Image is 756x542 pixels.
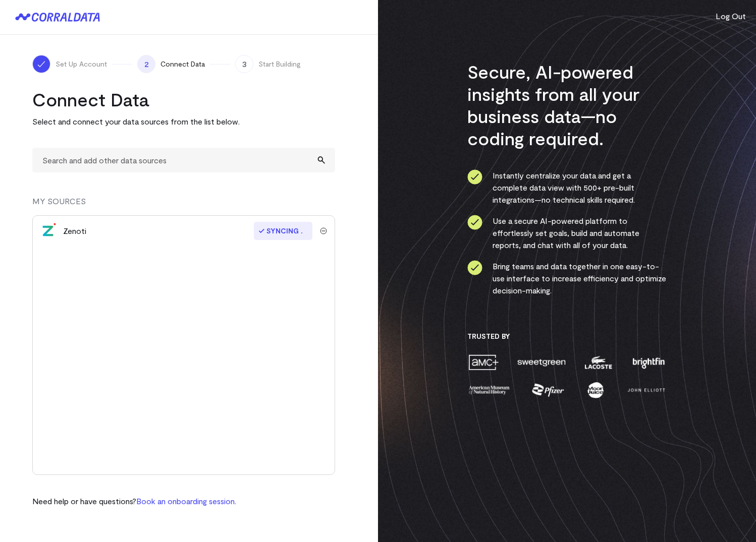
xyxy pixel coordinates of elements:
input: Search and add other data sources [32,148,335,172]
span: Connect Data [160,59,205,69]
img: ico-check-circle-4b19435c.svg [467,215,482,230]
img: pfizer-e137f5fc.png [531,381,566,399]
img: ico-check-white-5ff98cb1.svg [36,59,46,69]
img: john-elliott-25751c40.png [626,381,667,399]
li: Bring teams and data together in one easy-to-use interface to increase efficiency and optimize de... [467,260,667,296]
img: amnh-5afada46.png [467,381,511,399]
img: moon-juice-c312e729.png [585,381,606,399]
li: Instantly centralize your data and get a complete data view with 500+ pre-built integrations—no t... [467,169,667,206]
span: Set Up Account [56,59,107,69]
h3: Secure, AI-powered insights from all your business data—no coding required. [467,61,667,149]
div: MY SOURCES [32,195,335,215]
img: ico-check-circle-4b19435c.svg [467,260,482,275]
h3: Trusted By [467,332,667,341]
img: brightfin-a251e171.png [630,353,667,371]
a: Book an onboarding session. [136,496,236,506]
button: Log Out [716,10,746,22]
span: 3 [235,55,253,73]
p: Need help or have questions? [32,495,236,507]
img: amc-0b11a8f1.png [467,353,500,371]
span: 2 [137,55,155,73]
span: Syncing [254,222,312,240]
span: Start Building [258,59,301,69]
img: ico-check-circle-4b19435c.svg [467,169,482,185]
div: Zenoti [63,225,86,237]
img: lacoste-7a6b0538.png [583,353,613,371]
img: sweetgreen-1d1fb32c.png [516,353,567,371]
img: zenoti-2086f9c1.png [40,223,56,239]
li: Use a secure AI-powered platform to effortlessly set goals, build and automate reports, and chat ... [467,215,667,251]
img: trash-40e54a27.svg [320,227,327,234]
h2: Connect Data [32,88,335,110]
p: Select and connect your data sources from the list below. [32,115,335,128]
